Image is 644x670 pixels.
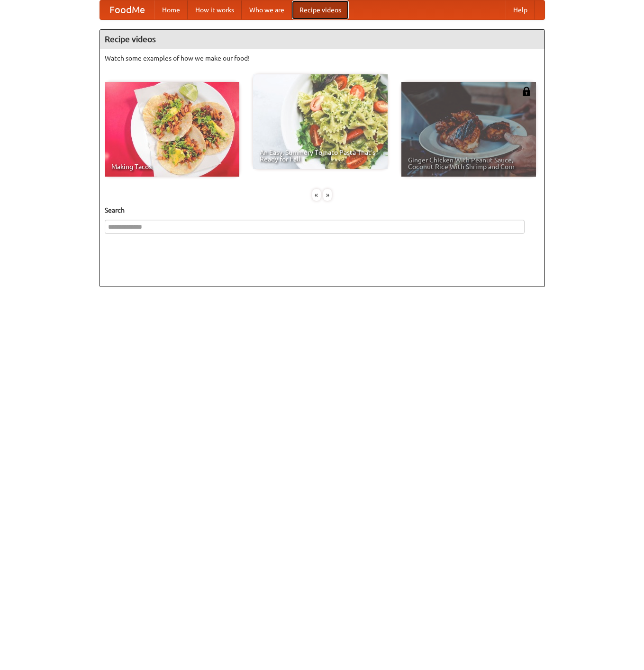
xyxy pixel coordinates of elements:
p: Watch some examples of how we make our food! [105,54,540,63]
a: An Easy, Summery Tomato Pasta That's Ready for Fall [253,74,388,169]
h4: Recipe videos [100,30,544,49]
span: An Easy, Summery Tomato Pasta That's Ready for Fall [260,149,381,162]
img: 483408.png [522,87,531,96]
div: « [312,189,321,201]
a: How it works [188,0,242,19]
h5: Search [105,205,540,215]
a: Who we are [242,0,292,19]
span: Making Tacos [111,163,233,170]
div: » [323,189,332,201]
a: Home [154,0,188,19]
a: FoodMe [100,0,154,19]
a: Making Tacos [105,82,239,177]
a: Help [506,0,535,19]
a: Recipe videos [292,0,349,19]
